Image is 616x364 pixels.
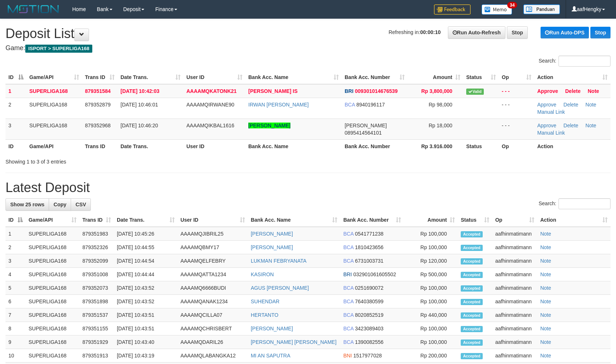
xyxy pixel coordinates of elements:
span: ISPORT > SUPERLIGA168 [25,45,92,53]
td: [DATE] 10:43:52 [114,281,178,295]
span: Copy 009301014676539 to clipboard [355,88,398,94]
a: [PERSON_NAME] [251,326,293,331]
a: Note [540,271,551,277]
td: Rp 440,000 [404,308,458,322]
td: SUPERLIGA168 [26,254,79,268]
span: 879352968 [85,123,111,128]
th: User ID [183,139,245,153]
th: Op: activate to sort column ascending [499,71,534,84]
td: [DATE] 10:44:55 [114,241,178,254]
a: [PERSON_NAME] IS [248,88,298,94]
a: Note [540,285,551,291]
a: Note [540,258,551,264]
span: BCA [343,285,353,291]
td: aafhinmatimann [492,295,537,308]
a: Note [586,102,597,108]
td: 1 [5,84,26,98]
span: Valid transaction [466,89,484,95]
span: [DATE] 10:46:20 [120,123,158,128]
span: Accepted [461,245,483,251]
td: aafhinmatimann [492,227,537,241]
h1: Latest Deposit [5,180,611,195]
td: AAAAMQJIBRIL25 [178,227,248,241]
a: Stop [507,26,528,39]
th: ID: activate to sort column descending [5,71,26,84]
a: Approve [537,88,558,94]
span: Rp 3,800,000 [421,88,452,94]
span: Rp 98,000 [428,102,452,108]
a: Run Auto-Refresh [448,26,505,39]
td: 879351537 [79,308,114,322]
td: 5 [5,281,26,295]
td: 879351983 [79,227,114,241]
th: Op: activate to sort column ascending [492,213,537,227]
span: Rp 18,000 [428,123,452,128]
span: Copy 8940196117 to clipboard [356,102,385,108]
div: Showing 1 to 3 of 3 entries [5,155,251,165]
a: Copy [49,198,71,211]
td: 6 [5,295,26,308]
a: Note [588,88,599,94]
span: 879352879 [85,102,111,108]
td: AAAAMQBMY17 [178,241,248,254]
th: User ID: activate to sort column ascending [183,71,245,84]
td: 879352326 [79,241,114,254]
td: 2 [5,241,26,254]
span: Show 25 rows [10,202,44,207]
td: Rp 100,000 [404,335,458,349]
a: [PERSON_NAME] [248,123,290,128]
a: Note [540,353,551,359]
td: Rp 100,000 [404,295,458,308]
td: 10 [5,349,26,363]
td: AAAAMQANAK1234 [178,295,248,308]
td: Rp 120,000 [404,254,458,268]
span: [PERSON_NAME] [345,123,387,128]
th: Trans ID: activate to sort column ascending [82,71,118,84]
strong: 00:00:10 [420,29,441,35]
span: AAAAMQKATONK21 [186,88,237,94]
td: SUPERLIGA168 [26,84,82,98]
a: MI AN SAPUTRA [251,353,290,359]
a: Note [540,299,551,304]
span: BCA [345,102,355,108]
td: Rp 100,000 [404,241,458,254]
th: Action [534,139,611,153]
h4: Game: [5,45,611,52]
td: 879352099 [79,254,114,268]
td: 7 [5,308,26,322]
td: 879352073 [79,281,114,295]
td: SUPERLIGA168 [26,227,79,241]
span: BCA [343,299,353,304]
span: Accepted [461,339,483,346]
td: AAAAMQELFEBRY [178,254,248,268]
td: SUPERLIGA168 [26,241,79,254]
a: Delete [564,102,578,108]
span: BCA [343,312,353,318]
th: Trans ID [82,139,118,153]
td: 2 [5,98,26,119]
th: Action: activate to sort column ascending [537,213,611,227]
td: 879351008 [79,268,114,281]
th: Op [499,139,534,153]
td: [DATE] 10:43:51 [114,308,178,322]
td: aafhinmatimann [492,335,537,349]
td: [DATE] 10:43:40 [114,335,178,349]
a: KASIRON [251,271,274,277]
td: Rp 100,000 [404,322,458,335]
td: AAAAMQCILLA07 [178,308,248,322]
td: [DATE] 10:44:44 [114,268,178,281]
a: CSV [71,198,91,211]
a: SUHENDAR [251,299,280,304]
span: Accepted [461,272,483,278]
td: aafhinmatimann [492,254,537,268]
td: Rp 100,000 [404,281,458,295]
td: [DATE] 10:43:52 [114,295,178,308]
td: aafhinmatimann [492,281,537,295]
th: Bank Acc. Name: activate to sort column ascending [248,213,341,227]
a: Stop [590,27,611,38]
td: AAAAMQ6666BUDI [178,281,248,295]
th: Bank Acc. Number: activate to sort column ascending [342,71,408,84]
th: Bank Acc. Number [342,139,408,153]
span: BCA [343,258,353,264]
td: 8 [5,322,26,335]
